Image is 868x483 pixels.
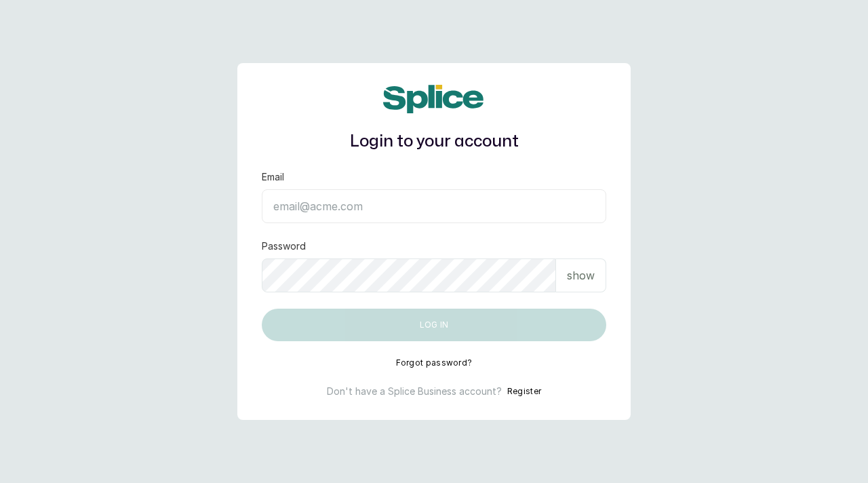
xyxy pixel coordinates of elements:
[262,130,606,154] h1: Login to your account
[327,385,502,398] p: Don't have a Splice Business account?
[396,358,473,368] button: Forgot password?
[262,309,606,341] button: Log in
[262,170,284,184] label: Email
[567,267,595,284] p: show
[262,239,306,253] label: Password
[262,189,606,223] input: email@acme.com
[507,385,541,398] button: Register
